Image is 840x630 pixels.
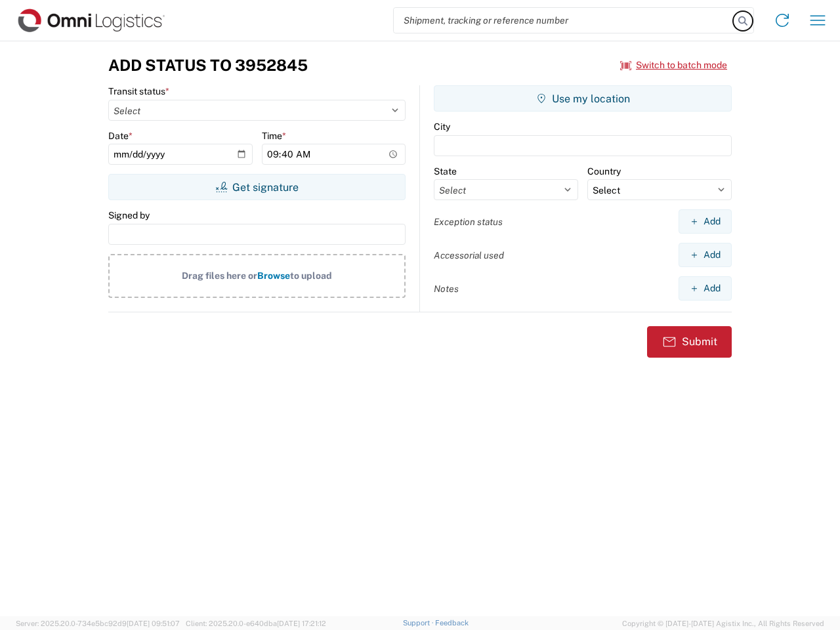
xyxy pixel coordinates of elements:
[679,276,732,301] button: Add
[108,130,133,142] label: Date
[16,619,180,627] span: Server: 2025.20.0-734e5bc92d9
[434,85,732,112] button: Use my location
[182,270,257,281] span: Drag files here or
[647,326,732,358] button: Submit
[403,619,436,627] a: Support
[434,283,459,295] label: Notes
[394,8,734,33] input: Shipment, tracking or reference number
[434,216,503,228] label: Exception status
[435,619,469,627] a: Feedback
[622,618,824,629] span: Copyright © [DATE]-[DATE] Agistix Inc., All Rights Reserved
[434,249,504,261] label: Accessorial used
[108,209,150,221] label: Signed by
[257,270,290,281] span: Browse
[277,619,326,627] span: [DATE] 17:21:12
[679,243,732,267] button: Add
[679,209,732,234] button: Add
[108,174,406,200] button: Get signature
[108,56,308,75] h3: Add Status to 3952845
[186,619,326,627] span: Client: 2025.20.0-e640dba
[290,270,332,281] span: to upload
[620,54,727,76] button: Switch to batch mode
[587,165,621,177] label: Country
[127,619,180,627] span: [DATE] 09:51:07
[434,165,457,177] label: State
[434,121,450,133] label: City
[108,85,169,97] label: Transit status
[262,130,286,142] label: Time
